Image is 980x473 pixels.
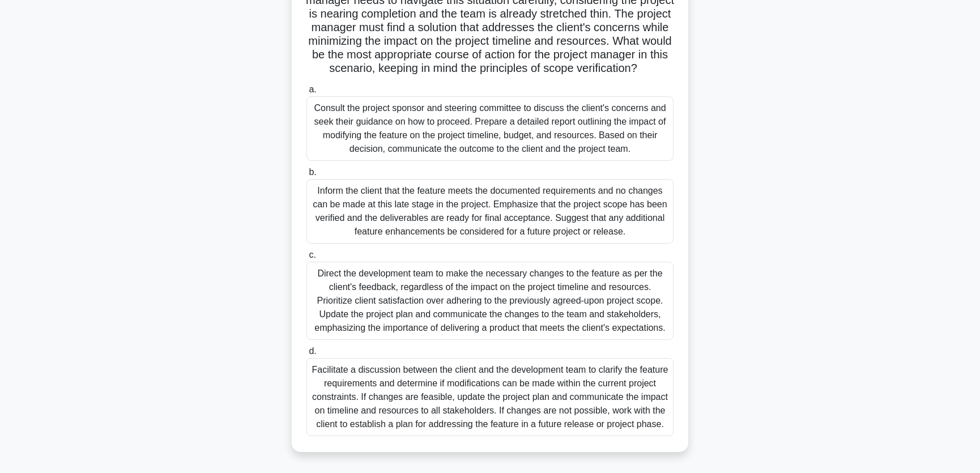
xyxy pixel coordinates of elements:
[309,84,316,94] span: a.
[306,262,674,340] div: Direct the development team to make the necessary changes to the feature as per the client's feed...
[306,179,674,244] div: Inform the client that the feature meets the documented requirements and no changes can be made a...
[309,250,316,259] span: c.
[309,167,316,177] span: b.
[306,96,674,161] div: Consult the project sponsor and steering committee to discuss the client's concerns and seek thei...
[306,358,674,436] div: Facilitate a discussion between the client and the development team to clarify the feature requir...
[309,346,316,356] span: d.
